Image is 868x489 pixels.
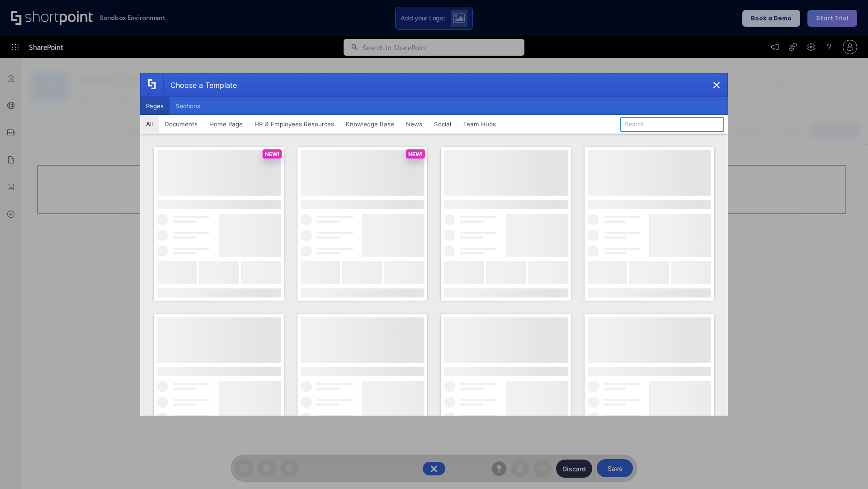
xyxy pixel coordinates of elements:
button: Documents [159,115,203,133]
iframe: Chat Widget [823,446,868,489]
button: Social [428,115,457,133]
input: Search [620,117,724,132]
button: Home Page [203,115,249,133]
div: Choose a Template [163,74,237,96]
button: Pages [140,97,170,115]
button: Team Hubs [457,115,502,133]
p: NEW! [265,151,279,158]
button: Knowledge Base [340,115,400,133]
button: News [400,115,428,133]
button: Sections [170,97,206,115]
div: template selector [140,73,728,416]
p: NEW! [408,151,423,158]
button: HR & Employees Resources [249,115,340,133]
button: All [140,115,159,133]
